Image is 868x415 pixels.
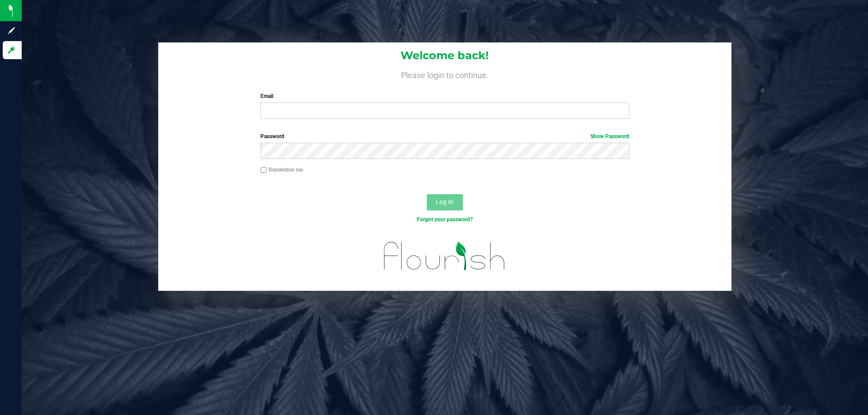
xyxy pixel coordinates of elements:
[260,133,284,140] span: Password
[417,216,473,223] a: Forgot your password?
[590,133,629,140] a: Show Password
[7,46,16,55] inline-svg: Log in
[260,92,629,100] label: Email
[260,166,303,174] label: Remember me
[7,26,16,35] inline-svg: Sign up
[427,194,463,210] button: Log In
[158,69,731,79] h4: Please login to continue.
[373,233,516,279] img: flourish_logo.svg
[436,198,453,205] span: Log In
[260,167,267,173] input: Remember me
[158,50,731,61] h1: Welcome back!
